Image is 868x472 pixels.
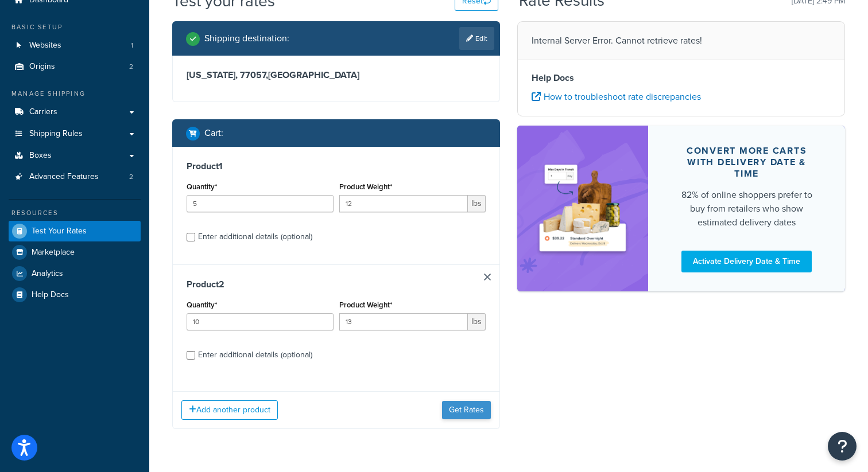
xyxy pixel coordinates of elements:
h3: [US_STATE], 77057 , [GEOGRAPHIC_DATA] [187,69,486,81]
a: Test Your Rates [9,221,141,241]
button: Add another product [181,400,278,420]
input: Enter additional details (optional) [187,233,195,241]
a: Help Docs [9,284,141,305]
a: Marketplace [9,242,141,263]
span: 2 [129,62,133,72]
div: Enter additional details (optional) [198,347,312,363]
li: Websites [9,35,141,56]
a: Boxes [9,145,141,166]
h3: Product 2 [187,279,486,290]
h2: Cart : [204,128,223,138]
div: Manage Shipping [9,89,141,99]
div: Basic Setup [9,22,141,32]
span: Advanced Features [29,172,99,182]
h3: Product 1 [187,161,486,172]
h4: Help Docs [532,71,831,85]
a: Edit [459,27,494,50]
a: Carriers [9,102,141,123]
button: Get Rates [442,401,491,419]
h2: Shipping destination : [204,33,289,44]
a: Remove Item [484,274,491,280]
span: Origins [29,62,55,72]
div: Enter additional details (optional) [198,229,312,245]
a: Advanced Features2 [9,166,141,188]
button: Open Resource Center [828,432,857,461]
span: Websites [29,41,61,50]
span: Carriers [29,107,57,117]
label: Product Weight* [339,301,392,309]
input: Enter additional details (optional) [187,351,195,360]
span: Help Docs [32,290,69,300]
label: Quantity* [187,301,217,309]
span: 1 [131,41,133,50]
input: 0.00 [339,195,468,212]
div: Convert more carts with delivery date & time [676,145,817,180]
li: Origins [9,56,141,77]
span: Analytics [32,269,63,279]
span: lbs [468,313,486,330]
span: lbs [468,195,486,212]
a: Websites1 [9,35,141,56]
input: 0.0 [187,195,334,212]
span: Marketplace [32,248,75,258]
label: Quantity* [187,182,217,191]
span: Shipping Rules [29,129,83,139]
img: feature-image-ddt-36eae7f7280da8017bfb280eaccd9c446f90b1fe08728e4019434db127062ab4.png [534,143,631,274]
label: Product Weight* [339,182,392,191]
div: Resources [9,208,141,218]
span: Test Your Rates [32,227,87,236]
a: Origins2 [9,56,141,77]
span: Boxes [29,151,52,161]
input: 0.0 [187,313,334,330]
a: Activate Delivery Date & Time [681,251,812,272]
a: Shipping Rules [9,123,141,145]
span: 2 [129,172,133,182]
li: Advanced Features [9,166,141,188]
p: Internal Server Error. Cannot retrieve rates! [532,33,831,49]
a: How to troubleshoot rate discrepancies [532,90,701,103]
div: 82% of online shoppers prefer to buy from retailers who show estimated delivery dates [676,188,817,229]
input: 0.00 [339,313,468,330]
a: Analytics [9,263,141,284]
